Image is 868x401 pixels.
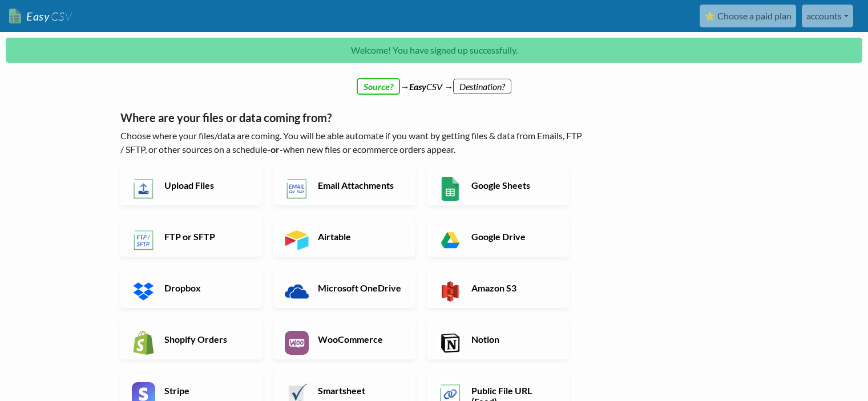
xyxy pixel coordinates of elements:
h6: Google Drive [469,231,558,242]
img: WooCommerce App & API [285,331,309,355]
a: Upload Files [120,165,263,205]
h6: Dropbox [162,282,251,293]
h6: Microsoft OneDrive [315,282,405,293]
h6: Email Attachments [315,180,405,191]
h6: Google Sheets [469,180,558,191]
h5: Where are your files or data coming from? [120,111,586,124]
a: WooCommerce [273,319,415,359]
a: Google Sheets [427,165,569,205]
a: accounts [802,5,853,27]
a: Email Attachments [273,165,415,205]
div: → CSV → [109,68,760,94]
a: Notion [427,319,569,359]
h6: Smartsheet [315,385,405,396]
img: Microsoft OneDrive App & API [285,280,309,303]
a: FTP or SFTP [120,217,263,257]
img: FTP or SFTP App & API [132,228,156,252]
h6: Airtable [315,231,405,242]
h6: Upload Files [162,180,251,191]
img: Amazon S3 App & API [438,280,462,303]
img: Airtable App & API [285,228,309,252]
p: Choose where your files/data are coming. You will be able automate if you want by getting files &... [120,129,586,156]
img: Google Sheets App & API [438,177,462,201]
img: Email New CSV or XLSX File App & API [285,177,309,201]
a: Airtable [273,217,415,257]
a: Google Drive [427,217,569,257]
a: Shopify Orders [120,319,263,359]
a: EasyCSV [9,5,72,28]
a: Amazon S3 [427,268,569,308]
img: Shopify App & API [132,331,156,355]
h6: Amazon S3 [469,282,558,293]
img: Dropbox App & API [132,280,156,303]
h6: Notion [469,334,558,345]
a: Dropbox [120,268,263,308]
p: Welcome! You have signed up successfully. [6,38,862,63]
span: CSV [50,9,72,23]
h6: WooCommerce [315,334,405,345]
a: ⭐ Choose a paid plan [700,5,796,27]
h6: FTP or SFTP [162,231,251,242]
img: Google Drive App & API [438,228,462,252]
img: Notion App & API [438,331,462,355]
h6: Shopify Orders [162,334,251,345]
b: -or- [267,144,283,155]
h6: Stripe [162,385,251,396]
img: Upload Files App & API [132,177,156,201]
a: Microsoft OneDrive [273,268,415,308]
